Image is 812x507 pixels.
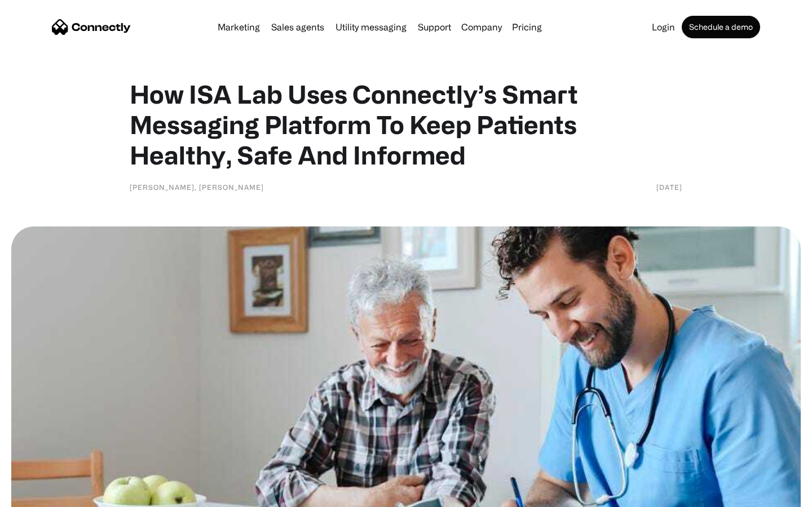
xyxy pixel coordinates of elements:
[413,23,456,32] a: Support
[656,181,682,193] div: [DATE]
[130,181,264,193] div: [PERSON_NAME], [PERSON_NAME]
[23,487,68,503] ul: Language list
[267,23,329,32] a: Sales agents
[461,19,502,35] div: Company
[682,16,760,38] a: Schedule a demo
[507,23,546,32] a: Pricing
[130,79,682,170] h1: How ISA Lab Uses Connectly’s Smart Messaging Platform To Keep Patients Healthy, Safe And Informed
[647,23,679,32] a: Login
[213,23,264,32] a: Marketing
[331,23,411,32] a: Utility messaging
[11,487,68,503] aside: Language selected: English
